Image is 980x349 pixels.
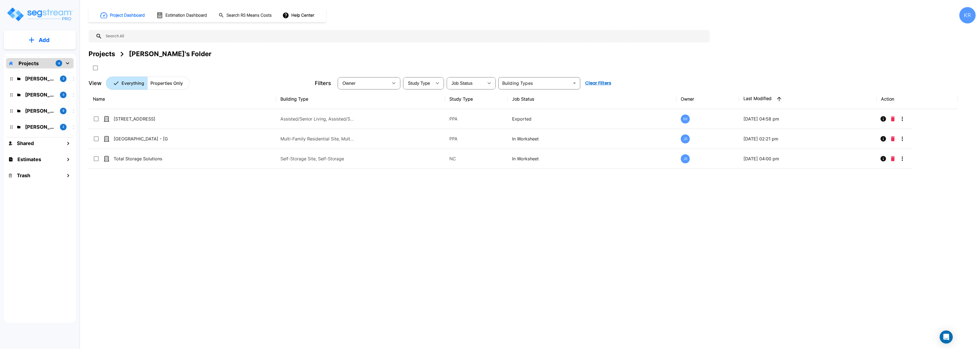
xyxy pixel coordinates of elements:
th: Building Type [276,89,445,109]
button: Info [878,113,889,124]
div: Open Intercom Messenger [940,330,953,344]
p: In Worksheet [512,136,672,142]
p: Multi-Family Residential Site, Multi-Family Residential [280,136,354,142]
div: Select [448,76,484,91]
p: 3 [62,76,64,81]
p: 4 [58,61,60,66]
div: JR [681,134,690,143]
th: Last Modified [739,89,877,109]
button: Info [878,133,889,144]
div: KK [681,115,690,124]
div: KR [959,7,976,23]
div: Select [404,76,432,91]
th: Name [89,89,276,109]
h1: Trash [17,172,30,179]
button: Info [878,153,889,164]
p: M.E. Folder [25,123,56,131]
button: SelectAll [90,62,101,73]
p: Self-Storage Site, Self-Storage [280,155,354,162]
h1: Project Dashboard [110,12,145,19]
h1: Estimates [17,156,41,163]
th: Action [877,89,958,109]
input: Building Types [500,79,570,87]
button: Add [4,32,76,48]
button: Open [571,79,578,87]
p: PPA [449,136,503,142]
p: View [89,79,102,87]
p: 3 [62,92,64,97]
input: Search All [102,30,707,43]
p: Everything [122,80,144,86]
th: Owner [676,89,739,109]
p: Jon's Folder [25,75,56,82]
button: Delete [889,153,897,164]
button: Project Dashboard [98,9,148,21]
p: Assisted/Senior Living, Assisted/Senior Living Site [280,116,354,122]
button: Estimation Dashboard [154,10,210,21]
button: More-Options [897,113,908,124]
p: [DATE] 04:58 pm [743,116,872,122]
p: Karina's Folder [25,91,56,98]
p: [GEOGRAPHIC_DATA] - [GEOGRAPHIC_DATA] [114,136,168,142]
button: Delete [889,113,897,124]
button: Properties Only [147,77,190,90]
h1: Search RS Means Costs [226,12,272,19]
h1: Shared [17,140,34,147]
p: [DATE] 04:00 pm [743,155,872,162]
p: PPA [449,116,503,122]
button: Help Center [281,10,316,20]
p: 2 [62,125,64,129]
button: Delete [889,133,897,144]
button: Search RS Means Costs [216,10,275,21]
p: NC [449,155,503,162]
p: Properties Only [150,80,183,86]
div: [PERSON_NAME]'s Folder [129,49,211,59]
button: More-Options [897,153,908,164]
span: Study Type [408,81,430,86]
th: Job Status [508,89,677,109]
button: Clear Filters [583,78,613,89]
span: Job Status [452,81,473,86]
p: Kristina's Folder (Finalized Reports) [25,107,56,115]
div: Select [339,76,388,91]
p: [STREET_ADDRESS] [114,116,168,122]
p: 9 [62,109,64,113]
span: Owner [343,81,356,86]
button: More-Options [897,133,908,144]
p: Add [39,36,50,44]
p: Exported [512,116,672,122]
p: Projects [19,60,39,67]
div: Platform [106,77,190,90]
p: Filters [315,79,331,87]
th: Study Type [445,89,507,109]
img: Logo [6,7,73,22]
p: In Worksheet [512,155,672,162]
p: Total Storage Solutions [114,155,168,162]
h1: Estimation Dashboard [165,12,207,19]
div: JR [681,154,690,163]
div: Projects [89,49,115,59]
p: [DATE] 02:21 pm [743,136,872,142]
button: Everything [106,77,147,90]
